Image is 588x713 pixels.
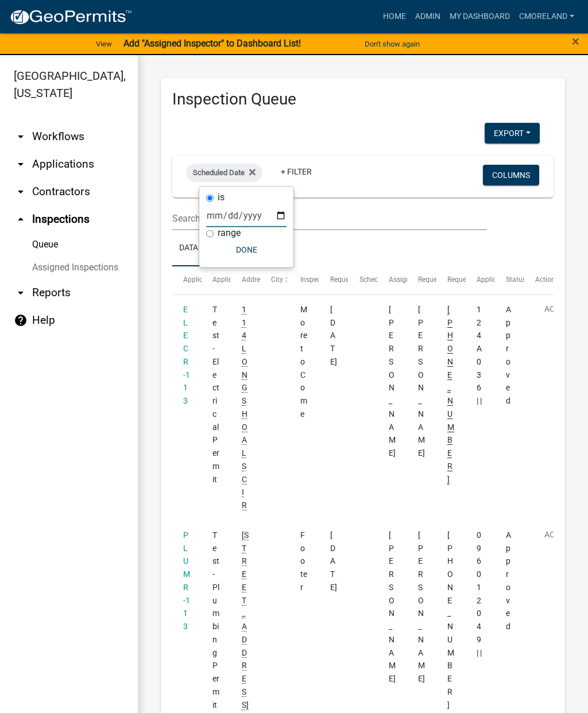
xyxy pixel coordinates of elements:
i: arrow_drop_down [14,185,28,199]
button: Close [572,34,579,48]
span: Scheduled Time [359,276,409,284]
span: Test - Electrical Permit [212,305,219,484]
span: Scheduled Date [193,168,245,177]
span: 01/05/2022 [330,530,337,592]
datatable-header-cell: Application [172,266,202,294]
datatable-header-cell: City [260,266,289,294]
span: 096 012049 | | [477,530,482,657]
a: cmoreland [514,6,579,28]
span: Application [183,276,219,284]
span: Requested Date [330,276,378,284]
span: Approved [506,305,511,405]
span: Test - Plumbing Permit [212,530,219,710]
span: Requestor Name [418,276,470,284]
button: Done [206,239,287,260]
input: Search for inspections [172,207,487,230]
span: 124A036 | | [477,305,482,405]
datatable-header-cell: Assigned Inspector [377,266,407,294]
a: ELECR-113 [183,305,190,405]
datatable-header-cell: Inspection Type [289,266,319,294]
span: City [271,276,283,284]
button: Export [485,123,540,144]
span: 01/05/2022 [330,305,337,366]
h3: Inspection Queue [172,90,554,109]
span: Inspection Type [300,276,349,284]
datatable-header-cell: Scheduled Time [348,266,377,294]
datatable-header-cell: Application Type [202,266,231,294]
span: Application Type [212,276,265,284]
span: Requestor Phone [447,276,500,284]
datatable-header-cell: Status [495,266,524,294]
i: help [14,313,28,327]
button: Columns [483,165,539,185]
i: arrow_drop_down [14,286,28,300]
span: 195 ALEXANDER LAKES DR [242,530,249,710]
a: My Dashboard [445,6,514,28]
span: Address [242,276,267,284]
button: Action [535,303,582,332]
datatable-header-cell: Requested Date [319,266,348,294]
span: Casey Mason [389,305,396,458]
span: Assigned Inspector [389,276,448,284]
span: Angela Waldroup [418,530,425,683]
span: Status [506,276,526,284]
span: 706-485-2776 [447,530,454,710]
datatable-header-cell: Application Description [466,266,495,294]
span: × [572,33,579,49]
label: is [218,193,225,202]
a: Data [172,230,205,267]
span: Application Description [477,276,549,284]
i: arrow_drop_down [14,130,28,144]
a: PLUMR-113 [183,530,190,631]
datatable-header-cell: Requestor Phone [436,266,466,294]
span: Actions [535,276,559,284]
span: 114 LONG SHOALS CIR [242,305,247,510]
label: range [218,228,241,238]
a: Admin [411,6,445,28]
strong: Add "Assigned Inspector" to Dashboard List! [123,38,301,49]
datatable-header-cell: Requestor Name [407,266,436,294]
datatable-header-cell: Address [231,266,260,294]
span: Jay Johnston [389,530,396,683]
span: Approved [506,530,511,631]
span: 706-485-2776 [447,305,454,485]
button: Don't show again [360,34,424,53]
span: Footer [300,530,307,592]
a: View [91,34,117,53]
i: arrow_drop_down [14,157,28,171]
span: More to Come [300,305,307,418]
i: arrow_drop_up [14,212,28,226]
a: Home [378,6,411,28]
datatable-header-cell: Actions [524,266,554,294]
button: Action [535,529,582,557]
span: Kenteria Williams [418,305,425,458]
a: + Filter [272,161,321,182]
